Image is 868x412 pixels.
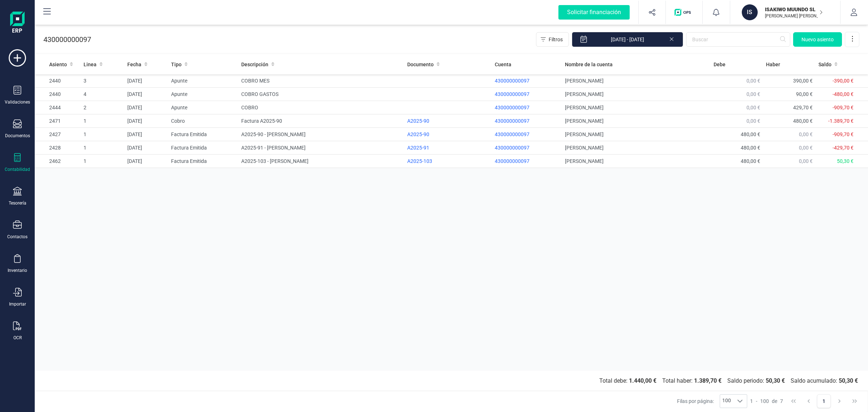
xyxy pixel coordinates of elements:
span: -429,70 € [833,145,854,151]
td: COBRO GASTOS [238,88,404,101]
span: Nuevo asiento [801,36,834,43]
span: 390,00 € [793,78,813,84]
span: 480,00 € [741,131,760,137]
div: A2025-103 [407,157,489,165]
span: 100 [720,395,733,408]
td: [DATE] [124,155,168,168]
button: Last Page [848,394,861,408]
span: Cuenta [495,61,511,68]
span: Documento [407,61,434,68]
span: -480,00 € [833,91,854,97]
button: First Page [787,394,800,408]
span: 100 [760,398,769,405]
td: [PERSON_NAME] [562,101,711,114]
span: 0,00 € [746,91,760,97]
b: 50,30 € [766,377,785,384]
p: ISAKIWO MUUNDO SL [765,6,823,13]
button: Logo de OPS [670,1,698,24]
span: 430000000097 [495,118,529,124]
button: Solicitar financiación [550,1,638,24]
td: Cobro [168,114,238,128]
td: [PERSON_NAME] [562,114,711,128]
div: Contactos [7,234,27,240]
span: 0,00 € [799,131,813,137]
td: [DATE] [124,141,168,155]
div: A2025-90 [407,117,489,125]
span: 7 [780,398,783,405]
span: Filtros [549,36,563,43]
button: Nuevo asiento [793,32,842,47]
td: 1 [81,155,124,168]
div: Contabilidad [5,167,30,172]
td: [PERSON_NAME] [562,88,711,101]
td: 2462 [35,155,81,168]
span: 0,00 € [799,158,813,164]
span: Fecha [127,61,141,68]
div: Inventario [8,268,27,273]
div: OCR [13,335,22,341]
td: 2440 [35,88,81,101]
span: Saldo periodo: [724,377,788,385]
div: Filas por página: [677,394,747,408]
span: 430000000097 [495,131,529,137]
span: 430000000097 [495,105,529,110]
td: A2025-103 - [PERSON_NAME] [238,155,404,168]
td: 2427 [35,128,81,141]
span: Descripción [241,61,268,68]
span: -909,70 € [833,131,854,137]
td: 3 [81,74,124,88]
span: 0,00 € [799,145,813,151]
td: 2440 [35,74,81,88]
td: [DATE] [124,88,168,101]
span: 480,00 € [741,158,760,164]
td: 2 [81,101,124,114]
td: Apunte [168,74,238,88]
span: 90,00 € [796,91,813,97]
td: 1 [81,128,124,141]
span: Linea [84,61,97,68]
td: 2428 [35,141,81,155]
p: 430000000097 [43,34,91,45]
b: 1.389,70 € [694,377,722,384]
input: Buscar [686,32,790,47]
td: 2444 [35,101,81,114]
span: 430000000097 [495,145,529,151]
span: Tipo [171,61,182,68]
div: Importar [9,301,26,307]
td: 4 [81,88,124,101]
img: Logo de OPS [675,9,694,16]
span: -390,00 € [833,78,854,84]
span: Saldo [818,61,831,68]
div: Documentos [5,133,30,139]
span: 480,00 € [741,145,760,151]
b: 1.440,00 € [629,377,656,384]
td: 2471 [35,114,81,128]
span: 0,00 € [746,118,760,124]
div: A2025-90 [407,131,489,138]
td: Factura A2025-90 [238,114,404,128]
button: Page 1 [817,394,831,408]
td: [DATE] [124,101,168,114]
td: A2025-91 - [PERSON_NAME] [238,141,404,155]
span: Asiento [49,61,67,68]
span: 429,70 € [793,105,813,110]
span: Haber [766,61,780,68]
span: de [772,398,777,405]
div: Validaciones [5,99,30,105]
span: 0,00 € [746,78,760,84]
td: [PERSON_NAME] [562,128,711,141]
div: Solicitar financiación [558,5,630,20]
img: Logo Finanedi [10,12,25,35]
button: Next Page [833,394,846,408]
td: Factura Emitida [168,128,238,141]
td: Apunte [168,101,238,114]
td: [DATE] [124,114,168,128]
div: A2025-91 [407,144,489,151]
div: IS [742,4,758,20]
td: [PERSON_NAME] [562,155,711,168]
p: [PERSON_NAME] [PERSON_NAME] [765,13,823,19]
td: COBRO MES [238,74,404,88]
span: 50,30 € [837,158,854,164]
div: Tesorería [9,200,26,206]
td: [DATE] [124,74,168,88]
